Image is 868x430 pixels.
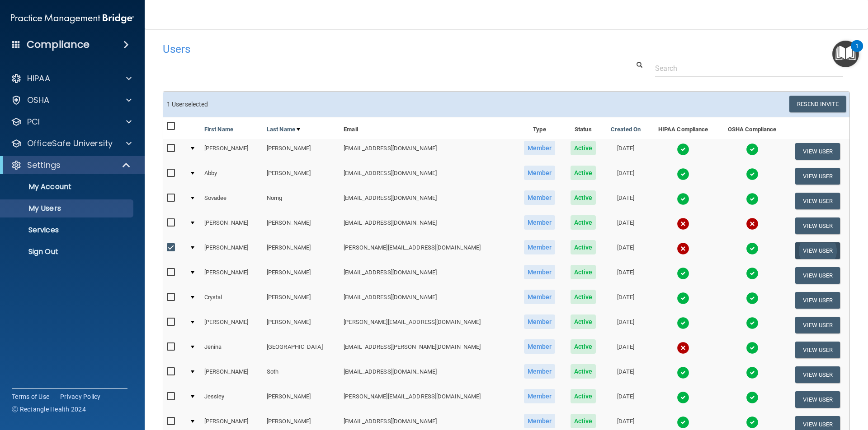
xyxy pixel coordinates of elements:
[340,139,516,164] td: [EMAIL_ADDRESS][DOMAIN_NAME]
[340,362,516,387] td: [EMAIL_ADDRESS][DOMAIN_NAME]
[603,288,648,313] td: [DATE]
[12,405,86,414] span: Ⓒ Rectangle Health 2024
[27,138,113,149] p: OfficeSafe University
[6,226,129,235] p: Services
[11,95,132,106] a: OSHA
[795,217,840,234] button: View User
[795,242,840,259] button: View User
[263,164,340,189] td: [PERSON_NAME]
[571,389,596,403] span: Active
[263,213,340,238] td: [PERSON_NAME]
[11,138,132,149] a: OfficeSafe University
[648,117,718,139] th: HIPAA Compliance
[524,314,556,329] span: Member
[795,193,840,209] button: View User
[746,193,759,205] img: tick.e7d51cea.svg
[340,213,516,238] td: [EMAIL_ADDRESS][DOMAIN_NAME]
[603,139,648,164] td: [DATE]
[524,339,556,354] span: Member
[524,414,556,428] span: Member
[603,263,648,288] td: [DATE]
[571,265,596,279] span: Active
[340,313,516,338] td: [PERSON_NAME][EMAIL_ADDRESS][DOMAIN_NAME]
[201,313,263,338] td: [PERSON_NAME]
[201,189,263,213] td: Sovadee
[524,141,556,155] span: Member
[263,387,340,412] td: [PERSON_NAME]
[201,288,263,313] td: Crystal
[60,392,101,401] a: Privacy Policy
[832,41,859,67] button: Open Resource Center, 1 new notification
[340,288,516,313] td: [EMAIL_ADDRESS][DOMAIN_NAME]
[6,182,129,191] p: My Account
[746,143,759,156] img: tick.e7d51cea.svg
[677,267,689,280] img: tick.e7d51cea.svg
[267,124,300,135] a: Last Name
[677,366,689,379] img: tick.e7d51cea.svg
[746,292,759,305] img: tick.e7d51cea.svg
[263,338,340,362] td: [GEOGRAPHIC_DATA]
[201,164,263,189] td: Abby
[163,43,558,55] h4: Users
[340,238,516,263] td: [PERSON_NAME][EMAIL_ADDRESS][DOMAIN_NAME]
[201,338,263,362] td: Jenina
[677,217,689,230] img: cross.ca9f0e7f.svg
[795,267,840,284] button: View User
[603,387,648,412] td: [DATE]
[524,290,556,304] span: Member
[746,342,759,354] img: tick.e7d51cea.svg
[855,46,859,58] div: 1
[524,240,556,254] span: Member
[795,366,840,383] button: View User
[746,366,759,379] img: tick.e7d51cea.svg
[263,189,340,213] td: Norng
[571,141,596,155] span: Active
[27,160,61,171] p: Settings
[516,117,563,139] th: Type
[12,392,49,401] a: Terms of Use
[340,164,516,189] td: [EMAIL_ADDRESS][DOMAIN_NAME]
[603,238,648,263] td: [DATE]
[746,391,759,404] img: tick.e7d51cea.svg
[201,263,263,288] td: [PERSON_NAME]
[571,339,596,354] span: Active
[677,193,689,205] img: tick.e7d51cea.svg
[677,242,689,255] img: cross.ca9f0e7f.svg
[603,338,648,362] td: [DATE]
[746,416,759,429] img: tick.e7d51cea.svg
[746,168,759,180] img: tick.e7d51cea.svg
[603,213,648,238] td: [DATE]
[677,292,689,305] img: tick.e7d51cea.svg
[201,387,263,412] td: Jessiey
[571,166,596,180] span: Active
[263,263,340,288] td: [PERSON_NAME]
[718,117,786,139] th: OSHA Compliance
[11,9,134,28] img: PMB logo
[6,247,129,256] p: Sign Out
[201,362,263,387] td: [PERSON_NAME]
[263,139,340,164] td: [PERSON_NAME]
[201,139,263,164] td: [PERSON_NAME]
[603,189,648,213] td: [DATE]
[6,204,129,213] p: My Users
[571,414,596,428] span: Active
[677,317,689,329] img: tick.e7d51cea.svg
[11,160,131,171] a: Settings
[27,73,50,84] p: HIPAA
[746,217,759,230] img: cross.ca9f0e7f.svg
[340,263,516,288] td: [EMAIL_ADDRESS][DOMAIN_NAME]
[27,95,50,106] p: OSHA
[795,143,840,160] button: View User
[746,317,759,329] img: tick.e7d51cea.svg
[263,362,340,387] td: Soth
[789,96,846,112] button: Resend Invite
[603,362,648,387] td: [DATE]
[340,189,516,213] td: [EMAIL_ADDRESS][DOMAIN_NAME]
[795,317,840,333] button: View User
[571,290,596,304] span: Active
[340,387,516,412] td: [PERSON_NAME][EMAIL_ADDRESS][DOMAIN_NAME]
[27,38,90,51] h4: Compliance
[746,267,759,280] img: tick.e7d51cea.svg
[201,238,263,263] td: [PERSON_NAME]
[571,364,596,379] span: Active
